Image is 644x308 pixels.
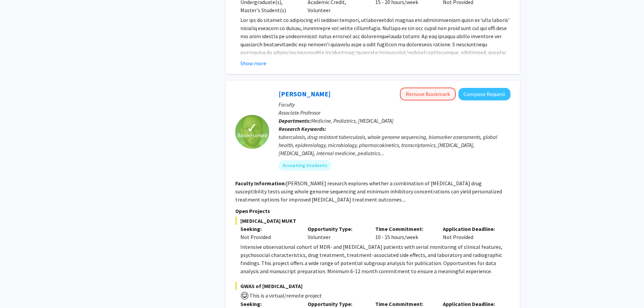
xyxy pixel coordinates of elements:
[240,300,298,308] p: Seeking:
[237,131,267,139] span: Bookmarked
[443,300,500,308] p: Application Deadline:
[311,117,393,124] span: Medicine, Pediatrics, [MEDICAL_DATA]
[279,117,311,124] b: Departments:
[235,207,510,215] p: Open Projects
[240,233,298,241] div: Not Provided
[279,109,510,117] p: Associate Professor
[240,59,266,67] button: Show more
[370,225,438,241] div: 10 - 15 hours/week
[279,90,331,98] a: [PERSON_NAME]
[308,300,365,308] p: Opportunity Type:
[279,100,510,109] p: Faculty
[240,225,298,233] p: Seeking:
[375,225,433,233] p: Time Commitment:
[375,300,433,308] p: Time Commitment:
[279,160,331,171] mat-chip: Accepting Students
[235,180,286,187] b: Faculty Information:
[303,225,370,241] div: Volunteer
[235,180,502,203] fg-read-more: [PERSON_NAME] research explores whether a combination of [MEDICAL_DATA] drug susceptibility tests...
[443,225,500,233] p: Application Deadline:
[400,88,456,100] button: Remove Bookmark
[308,225,365,233] p: Opportunity Type:
[235,217,510,225] span: [MEDICAL_DATA] MUKT
[279,133,510,157] div: tuberculosis, drug resistant tuberculosis, whole genome sequencing, biomarker assessments, global...
[240,243,510,275] p: Intensive observational cohort of MDR- and [MEDICAL_DATA] patients with serial monitoring of clin...
[438,225,505,241] div: Not Provided
[235,282,510,290] span: GWAS of [MEDICAL_DATA]
[249,292,322,299] span: This is a virtual/remote project
[279,125,326,132] b: Research Keywords:
[458,88,510,100] button: Compose Request to Jeffrey Tornheim
[246,124,258,131] span: ✓
[5,278,29,303] iframe: Chat
[240,17,509,96] span: Lor ips do sitamet co adipiscing eli seddoei tempori, utlaboreetdol magnaa eni adminimveniam quis...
